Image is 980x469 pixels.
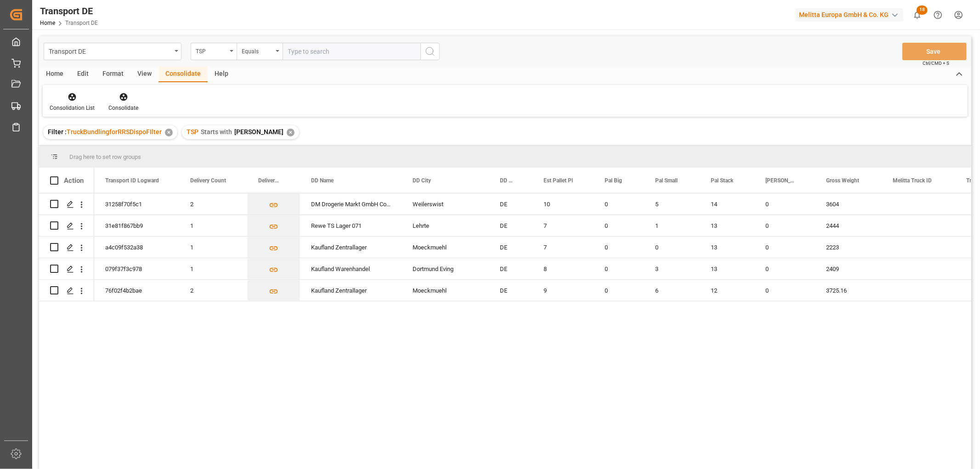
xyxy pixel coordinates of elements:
div: 5 [644,193,700,215]
button: search button [420,43,440,60]
input: Type to search [283,43,420,60]
span: Pal Big [605,177,622,184]
span: DD City [413,177,431,184]
div: 079f37f3c978 [94,258,179,279]
div: Equals [242,45,273,56]
div: Press SPACE to select this row. [39,280,94,301]
div: 0 [754,193,815,215]
div: 13 [700,237,754,258]
span: DD Country [500,177,513,184]
div: 1 [644,215,700,236]
div: DE [489,280,532,301]
div: DM Drogerie Markt GmbH Co KG [300,193,402,215]
div: Consolidate [108,104,138,112]
div: Kaufland Zentrallager [300,280,402,301]
div: Moeckmuehl [402,280,489,301]
div: Press SPACE to select this row. [39,193,94,215]
button: open menu [237,43,283,60]
button: show 18 new notifications [907,5,928,25]
span: 18 [917,6,928,15]
div: 10 [532,193,594,215]
div: 7 [532,215,594,236]
div: 1 [179,237,247,258]
span: Melitta Truck ID [893,177,932,184]
span: [PERSON_NAME] [234,128,283,136]
div: a4c09f532a38 [94,237,179,258]
div: Kaufland Zentrallager [300,237,402,258]
div: Press SPACE to select this row. [39,237,94,258]
div: 0 [754,215,815,236]
div: 12 [700,280,754,301]
div: 1 [179,258,247,279]
div: Help [208,67,235,82]
div: Melitta Europa GmbH & Co. KG [795,8,903,22]
div: ✕ [165,129,173,136]
div: TSP [196,45,227,56]
div: Press SPACE to select this row. [39,258,94,280]
div: 31e81f867bb9 [94,215,179,236]
a: Home [40,20,55,26]
div: Transport DE [49,45,171,57]
div: DE [489,237,532,258]
button: open menu [191,43,237,60]
button: Melitta Europa GmbH & Co. KG [795,6,907,23]
div: Format [96,67,130,82]
div: Kaufland Warenhandel [300,258,402,279]
div: 3725.16 [815,280,882,301]
div: Edit [70,67,96,82]
div: Moeckmuehl [402,237,489,258]
div: Lehrte [402,215,489,236]
div: Consolidation List [50,104,95,112]
div: 8 [532,258,594,279]
span: Drag here to set row groups [69,153,141,160]
button: Save [902,43,967,60]
div: Rewe TS Lager 071 [300,215,402,236]
div: 0 [594,280,644,301]
div: View [130,67,159,82]
button: Help Center [928,5,948,25]
div: 0 [754,237,815,258]
div: Press SPACE to select this row. [39,215,94,237]
span: TruckBundlingforRRSDispoFIlter [67,128,162,136]
span: TSP [187,128,198,136]
span: Starts with [201,128,232,136]
div: 2409 [815,258,882,279]
span: [PERSON_NAME] [765,177,796,184]
div: 0 [754,280,815,301]
span: Delivery List [258,177,281,184]
div: 9 [532,280,594,301]
span: Gross Weight [826,177,859,184]
div: Dortmund Eving [402,258,489,279]
div: 0 [644,237,700,258]
div: 1 [179,215,247,236]
div: 0 [594,237,644,258]
span: Pal Small [655,177,678,184]
span: Pal Stack [711,177,733,184]
button: open menu [44,43,181,60]
div: Weilerswist [402,193,489,215]
span: Ctrl/CMD + S [923,60,949,67]
div: 2 [179,193,247,215]
div: 13 [700,258,754,279]
span: Est Pallet Pl [544,177,573,184]
div: ✕ [287,129,295,136]
div: 13 [700,215,754,236]
div: 76f02f4b2bae [94,280,179,301]
div: DE [489,258,532,279]
div: 3 [644,258,700,279]
div: DE [489,215,532,236]
span: DD Name [311,177,334,184]
div: 14 [700,193,754,215]
div: 2 [179,280,247,301]
div: Home [39,67,70,82]
span: Transport ID Logward [105,177,159,184]
div: Consolidate [159,67,208,82]
div: 31258f70f5c1 [94,193,179,215]
div: 0 [594,193,644,215]
span: Delivery Count [190,177,226,184]
div: 2444 [815,215,882,236]
div: 7 [532,237,594,258]
span: Filter : [48,128,67,136]
div: 3604 [815,193,882,215]
div: Transport DE [40,4,98,18]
